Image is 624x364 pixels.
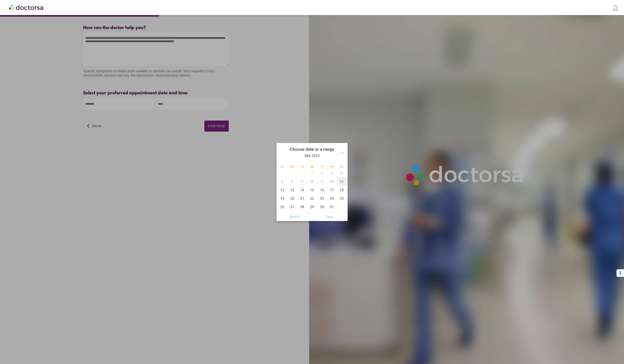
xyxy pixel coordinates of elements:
div: 7 [297,177,307,186]
div: 3 [327,169,337,177]
img: Doctorsa.com [9,2,44,12]
div: 20 [287,194,297,203]
div: 23 [317,194,327,203]
div: 21 [297,194,307,203]
div: , 2025 [290,144,334,161]
div: 6 [287,177,297,186]
strong: Choose date or a range [290,147,334,152]
div: 29 [307,203,317,211]
div: 27 [287,203,297,211]
div: We [307,165,317,168]
div: 8 [307,177,317,186]
button: [DATE] [277,213,312,220]
div: 2 [317,169,327,177]
div: 10 [327,177,337,186]
div: 1 [307,169,317,177]
div: 9 [317,177,327,186]
div: 31 [327,203,337,211]
div: Th [317,165,327,168]
button: Clear [312,213,347,220]
div: 30 [317,203,327,211]
button: Your consent preferences for tracking technologies [616,269,624,277]
div: 24 [327,194,337,203]
div: 15 [307,186,317,194]
div: 12 [277,186,287,194]
div: Mo [287,165,297,168]
img: icons8-customer-100.png [612,5,618,11]
div: 26 [277,203,287,211]
div: 4 [337,169,347,177]
div: Tu [297,165,307,168]
div: 11 [337,177,347,186]
div: 28 [297,203,307,211]
div: 13 [287,186,297,194]
div: 16 [317,186,327,194]
div: 25 [337,194,347,203]
span: [DATE] [279,213,311,220]
div: 17 [327,186,337,194]
div: Fr [327,165,337,168]
span: Clear [313,213,345,220]
div: 19 [277,194,287,203]
div: Su [277,165,287,168]
div: Sa [337,165,347,168]
div: 5 [277,177,287,186]
strong: Oct [305,154,310,158]
div: 22 [307,194,317,203]
div: 14 [297,186,307,194]
div: 18 [337,186,347,194]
